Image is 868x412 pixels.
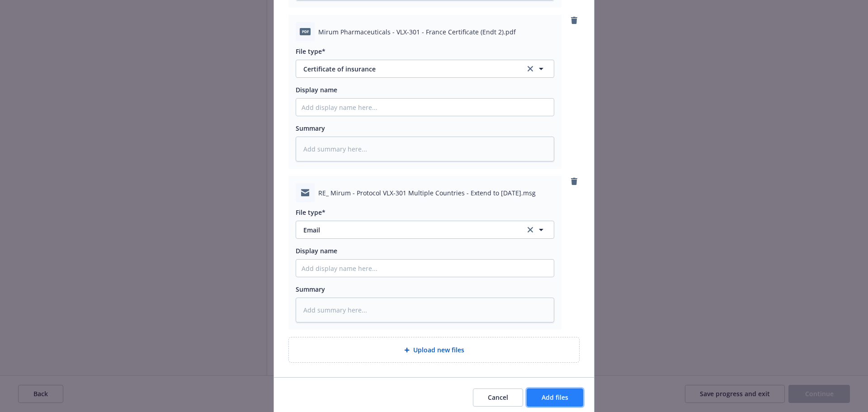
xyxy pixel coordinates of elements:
[569,176,580,187] a: remove
[296,221,554,239] button: Emailclear selection
[296,99,554,116] input: Add display name here...
[569,15,580,26] a: remove
[527,388,583,407] button: Add files
[296,285,325,294] span: Summary
[525,63,536,74] a: clear selection
[318,188,536,198] span: RE_ Mirum - Protocol VLX-301 Multiple Countries - Extend to [DATE].msg
[296,208,325,217] span: File type*
[488,393,508,402] span: Cancel
[300,28,311,35] span: pdf
[525,224,536,235] a: clear selection
[303,225,513,235] span: Email
[296,124,325,133] span: Summary
[303,64,513,74] span: Certificate of insurance
[288,337,580,363] div: Upload new files
[296,85,337,94] span: Display name
[296,47,325,56] span: File type*
[542,393,568,402] span: Add files
[296,246,337,255] span: Display name
[473,388,523,407] button: Cancel
[413,345,464,355] span: Upload new files
[296,260,554,277] input: Add display name here...
[296,60,554,78] button: Certificate of insuranceclear selection
[318,27,516,37] span: Mirum Pharmaceuticals - VLX-301 - France Certificate (Endt 2).pdf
